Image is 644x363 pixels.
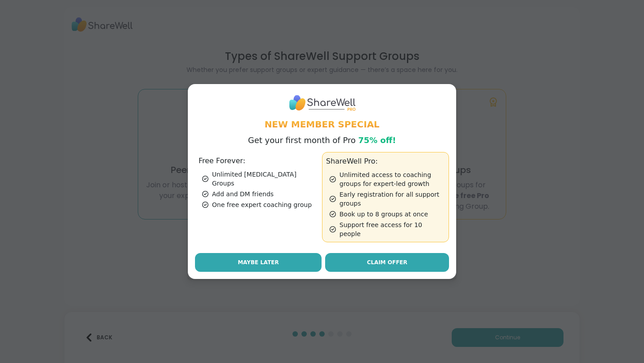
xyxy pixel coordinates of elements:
[202,170,318,188] div: Unlimited [MEDICAL_DATA] Groups
[330,210,445,219] div: Book up to 8 groups at once
[326,156,445,167] h3: ShareWell Pro:
[202,200,318,209] div: One free expert coaching group
[248,134,396,147] p: Get your first month of Pro
[330,190,445,208] div: Early registration for all support groups
[195,118,449,131] h1: New Member Special
[199,156,318,166] h3: Free Forever:
[330,170,445,188] div: Unlimited access to coaching groups for expert-led growth
[367,258,407,266] span: Claim Offer
[358,135,396,145] span: 75% off!
[202,190,318,198] div: Add and DM friends
[288,91,356,114] img: ShareWell Logo
[238,258,279,266] span: Maybe Later
[195,253,322,272] button: Maybe Later
[330,220,445,238] div: Support free access for 10 people
[325,253,449,272] a: Claim Offer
